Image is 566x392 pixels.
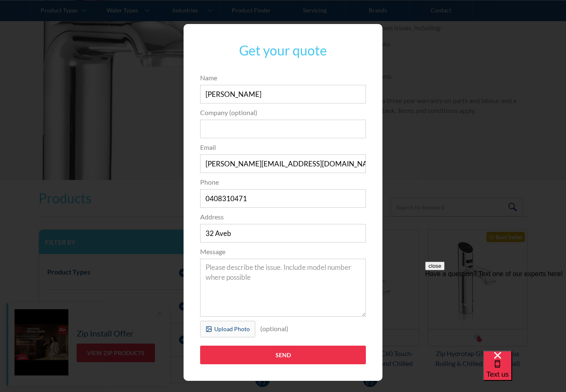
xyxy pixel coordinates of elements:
input: Send [200,346,366,364]
label: Phone [200,177,366,187]
label: Message [200,247,366,257]
h3: Get your quote [200,41,366,60]
label: Name [200,73,366,83]
label: Email [200,142,366,152]
div: Upload Photo [214,325,250,333]
iframe: podium webchat widget bubble [483,351,566,392]
label: Upload Photo [200,321,255,337]
label: Address [200,212,366,222]
form: Popup Form Servicing [196,73,370,373]
label: Company (optional) [200,108,366,118]
iframe: podium webchat widget prompt [425,262,566,361]
div: (optional) [255,321,293,337]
